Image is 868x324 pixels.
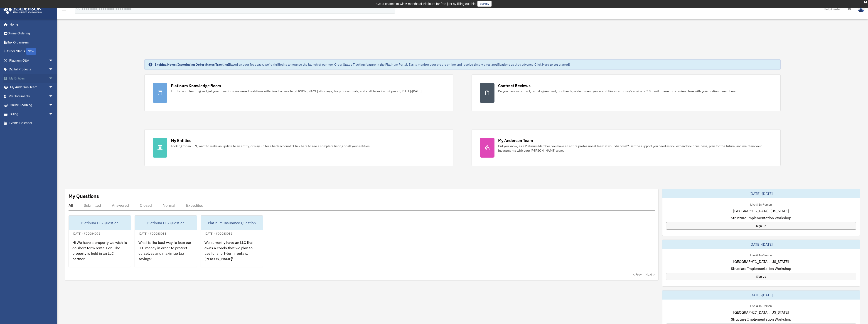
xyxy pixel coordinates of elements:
[155,62,229,67] strong: Exciting News: Introducing Order Status Tracking!
[201,231,236,235] div: [DATE] - #00083036
[733,310,789,315] span: [GEOGRAPHIC_DATA], [US_STATE]
[201,215,263,267] a: Platinum Insurance Question[DATE] - #00083036We currently have an LLC that owns a condo that we p...
[662,240,860,249] div: [DATE]-[DATE]
[140,203,152,208] div: Closed
[3,47,60,56] a: Order StatusNEW
[747,303,775,308] div: Live & In-Person
[69,215,131,267] a: Platinum LLC Question[DATE] - #00084096Hi We have a property we wish to do short term rentals on....
[76,6,81,11] i: search
[472,129,781,166] a: My Anderson Team Did you know, as a Platinum Member, you have an entire professional team at your...
[144,129,453,166] a: My Entities Looking for an EIN, want to make an update to an entity, or sign up for a bank accoun...
[201,216,263,230] div: Platinum Insurance Question
[498,83,531,89] div: Contract Reviews
[858,6,865,12] img: User Pic
[61,8,67,12] a: menu
[155,62,570,67] div: Based on your feedback, we're thrilled to announce the launch of our new Order Status Tracking fe...
[201,236,263,271] div: We currently have an LLC that owns a condo that we plan to use for short-term rentals. [PERSON_NA...
[112,203,129,208] div: Answered
[498,89,741,94] div: Do you have a contract, rental agreement, or other legal document you would like an attorney's ad...
[3,20,58,29] a: Home
[84,203,101,208] div: Submitted
[171,144,371,148] div: Looking for an EIN, want to make an update to an entity, or sign up for a bank account? Click her...
[3,56,60,65] a: Platinum Q&Aarrow_drop_down
[49,92,58,101] span: arrow_drop_down
[477,1,492,7] a: survey
[144,74,453,111] a: Platinum Knowledge Room Further your learning and get your questions answered real-time with dire...
[3,101,60,110] a: Online Learningarrow_drop_down
[733,208,789,214] span: [GEOGRAPHIC_DATA], [US_STATE]
[69,203,73,208] div: All
[26,48,36,55] div: NEW
[135,236,197,271] div: What is the best way to loan our LLC money in order to protect ourselves and maximize tax savings...
[733,259,789,264] span: [GEOGRAPHIC_DATA], [US_STATE]
[135,231,170,235] div: [DATE] - #00083038
[49,74,58,83] span: arrow_drop_down
[171,138,191,143] div: My Entities
[3,110,60,119] a: Billingarrow_drop_down
[666,273,856,280] a: Sign Up
[135,215,197,267] a: Platinum LLC Question[DATE] - #00083038What is the best way to loan our LLC money in order to pro...
[2,5,43,14] img: Anderson Advisors Platinum Portal
[498,144,772,153] div: Did you know, as a Platinum Member, you have an entire professional team at your disposal? Get th...
[731,317,791,322] span: Structure Implementation Workshop
[747,252,775,257] div: Live & In-Person
[864,1,867,3] div: close
[163,203,175,208] div: Normal
[69,231,104,235] div: [DATE] - #00084096
[666,222,856,230] a: Sign Up
[49,65,58,74] span: arrow_drop_down
[49,101,58,110] span: arrow_drop_down
[3,38,60,47] a: Tax Organizers
[69,236,131,271] div: Hi We have a property we wish to do short term rentals on. The property is held in an LLC partner...
[376,1,476,7] div: Get a chance to win 6 months of Platinum for free just by filling out this
[731,215,791,221] span: Structure Implementation Workshop
[49,56,58,65] span: arrow_drop_down
[3,65,60,74] a: Digital Productsarrow_drop_down
[3,119,60,128] a: Events Calendar
[49,110,58,119] span: arrow_drop_down
[534,62,570,67] a: Click Here to get started!
[731,266,791,271] span: Structure Implementation Workshop
[186,203,203,208] div: Expedited
[3,29,60,38] a: Online Ordering
[747,202,775,206] div: Live & In-Person
[662,290,860,300] div: [DATE]-[DATE]
[171,89,422,94] div: Further your learning and get your questions answered real-time with direct access to [PERSON_NAM...
[3,83,60,92] a: My Anderson Teamarrow_drop_down
[472,74,781,111] a: Contract Reviews Do you have a contract, rental agreement, or other legal document you would like...
[498,138,533,143] div: My Anderson Team
[662,189,860,198] div: [DATE]-[DATE]
[49,83,58,92] span: arrow_drop_down
[69,193,99,199] div: My Questions
[61,6,67,12] i: menu
[171,83,221,89] div: Platinum Knowledge Room
[69,216,131,230] div: Platinum LLC Question
[3,92,60,101] a: My Documentsarrow_drop_down
[135,216,197,230] div: Platinum LLC Question
[3,74,60,83] a: My Entitiesarrow_drop_down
